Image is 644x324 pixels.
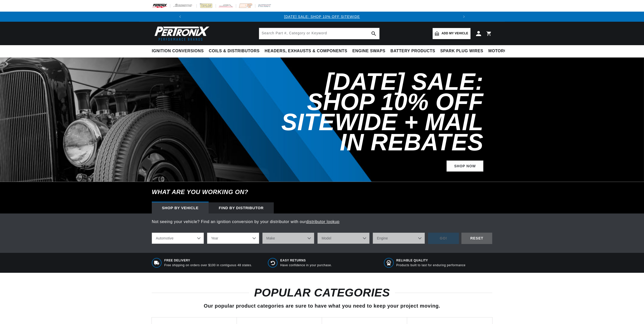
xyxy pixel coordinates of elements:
[390,48,435,54] span: Battery Products
[152,219,492,225] p: Not seeing your vehicle? Find an ignition conversion by your distributor with our
[317,233,369,244] select: Model
[139,182,505,202] h6: What are you working on?
[209,202,274,213] div: Find by Distributor
[262,45,350,57] summary: Headers, Exhausts & Components
[259,28,379,39] input: Search Part #, Category or Keyword
[152,25,210,42] img: Pertronix
[461,233,492,244] div: RESET
[152,288,492,298] h2: POPULAR CATEGORIES
[438,45,486,57] summary: Spark Plug Wires
[152,233,204,244] select: Ride Type
[152,48,204,54] span: Ignition Conversions
[306,220,340,224] a: distributor lookup
[396,258,465,263] span: RELIABLE QUALITY
[447,160,483,172] a: Shop Now
[152,45,206,57] summary: Ignition Conversions
[175,12,185,22] button: Translation missing: en.sections.announcements.previous_announcement
[459,12,469,22] button: Translation missing: en.sections.announcements.next_announcement
[280,258,332,263] span: Easy Returns
[284,15,360,19] a: [DATE] SALE: SHOP 10% OFF SITEWIDE
[486,45,521,57] summary: Motorcycle
[139,12,505,22] slideshow-component: Translation missing: en.sections.announcements.announcement_bar
[488,48,518,54] span: Motorcycle
[164,263,252,267] p: Free shipping on orders over $100 in contiguous 48 states.
[209,48,260,54] span: Coils & Distributors
[204,303,440,309] span: Our popular product categories are sure to have what you need to keep your project moving.
[440,48,483,54] span: Spark Plug Wires
[388,45,438,57] summary: Battery Products
[152,202,209,213] div: Shop by vehicle
[206,45,262,57] summary: Coils & Distributors
[350,45,388,57] summary: Engine Swaps
[185,14,459,19] div: 1 of 3
[265,48,347,54] span: Headers, Exhausts & Components
[373,233,425,244] select: Engine
[396,263,465,267] p: Products built to last for enduring performance
[267,72,483,152] h2: [DATE] SALE: SHOP 10% OFF SITEWIDE + MAIL IN REBATES
[352,48,385,54] span: Engine Swaps
[164,258,252,263] span: Free Delivery
[185,14,459,19] div: Announcement
[433,28,470,39] a: Add my vehicle
[262,233,314,244] select: Make
[280,263,332,267] p: Have confidence in your purchase.
[368,28,379,39] button: search button
[441,31,468,36] span: Add my vehicle
[207,233,259,244] select: Year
